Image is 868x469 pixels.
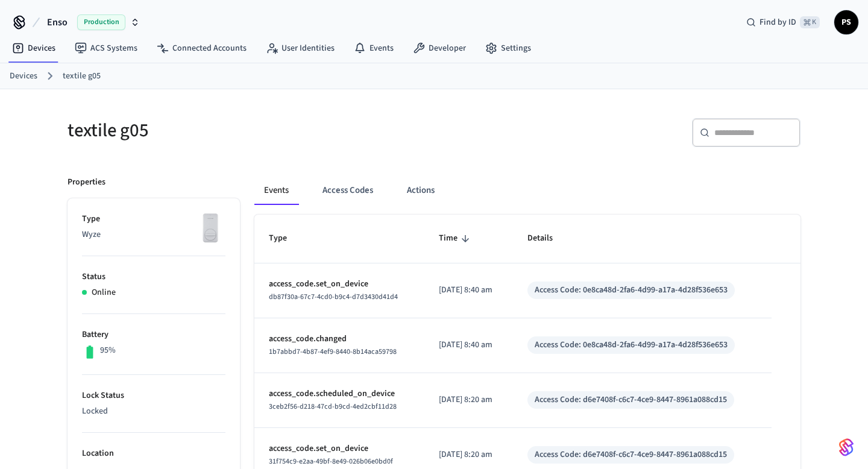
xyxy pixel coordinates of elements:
[737,11,829,33] div: Find by ID⌘ K
[82,447,225,460] p: Location
[835,11,857,33] span: PS
[10,70,37,83] a: Devices
[82,213,225,225] p: Type
[92,286,116,299] p: Online
[800,16,820,28] span: ⌘ K
[68,118,427,143] h5: textile g05
[195,213,225,243] img: Wyze Lock
[269,229,303,248] span: Type
[269,347,397,357] span: 1b7abbd7-4b87-4ef9-8440-8b14aca59798
[269,401,397,412] span: 3ceb2f56-d218-47cd-b9cd-4ed2cbf11d28
[269,456,393,467] span: 31f754c9-e2aa-49bf-8e49-026b06e0bd0f
[82,329,225,341] p: Battery
[759,16,796,28] span: Find by ID
[834,10,858,34] button: PS
[439,394,498,406] p: [DATE] 8:20 am
[47,15,68,30] span: Enso
[535,394,727,406] div: Access Code: d6e7408f-c6c7-4ce9-8447-8961a088cd15
[68,176,105,189] p: Properties
[269,442,410,455] p: access_code.set_on_device
[100,344,116,357] p: 95%
[82,405,225,418] p: Locked
[344,37,403,59] a: Events
[439,339,498,351] p: [DATE] 8:40 am
[839,438,854,457] img: SeamLogoGradient.69752ec5.svg
[527,229,568,248] span: Details
[535,284,728,297] div: Access Code: 0e8ca48d-2fa6-4d99-a17a-4d28f536e653
[535,339,728,351] div: Access Code: 0e8ca48d-2fa6-4d99-a17a-4d28f536e653
[313,176,383,205] button: Access Codes
[439,229,473,248] span: Time
[147,37,256,59] a: Connected Accounts
[77,14,125,30] span: Production
[254,176,298,205] button: Events
[256,37,344,59] a: User Identities
[439,284,498,297] p: [DATE] 8:40 am
[439,449,498,461] p: [DATE] 8:20 am
[269,388,410,400] p: access_code.scheduled_on_device
[269,292,398,302] span: db87f30a-67c7-4cd0-b9c4-d7d3430d41d4
[65,37,147,59] a: ACS Systems
[269,333,410,345] p: access_code.changed
[82,389,225,402] p: Lock Status
[82,271,225,283] p: Status
[397,176,444,205] button: Actions
[254,176,800,205] div: ant example
[269,278,410,291] p: access_code.set_on_device
[82,228,225,241] p: Wyze
[403,37,476,59] a: Developer
[535,449,727,461] div: Access Code: d6e7408f-c6c7-4ce9-8447-8961a088cd15
[2,37,65,59] a: Devices
[476,37,541,59] a: Settings
[63,70,101,83] a: textile g05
